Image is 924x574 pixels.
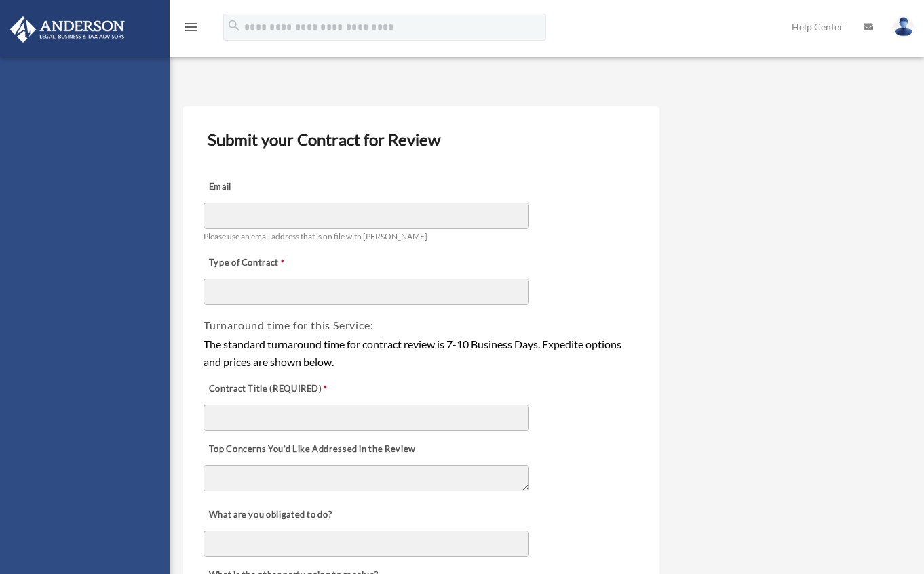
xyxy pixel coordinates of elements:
[204,440,419,459] label: Top Concerns You’d Like Addressed in the Review
[6,16,129,43] img: Anderson Advisors Platinum Portal
[204,506,339,525] label: What are you obligated to do?
[204,231,427,241] span: Please use an email address that is on file with [PERSON_NAME]
[204,253,339,272] label: Type of Contract
[893,17,914,37] img: User Pic
[204,178,339,197] label: Email
[204,319,373,331] span: Turnaround time for this Service:
[227,18,242,33] i: search
[202,125,640,154] h3: Submit your Contract for Review
[183,24,199,35] a: menu
[183,19,199,35] i: menu
[204,380,339,398] label: Contract Title (REQUIRED)
[204,335,638,370] div: The standard turnaround time for contract review is 7-10 Business Days. Expedite options and pric...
